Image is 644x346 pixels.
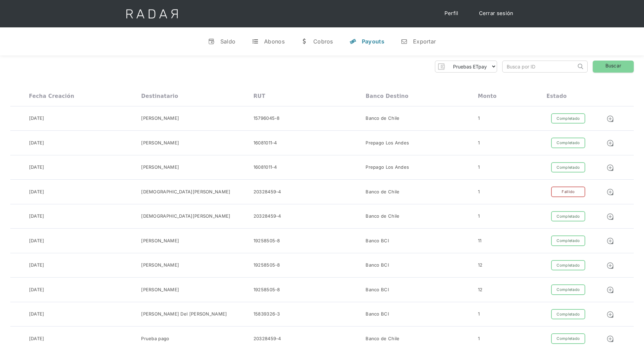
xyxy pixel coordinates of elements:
[606,262,614,269] img: Detalle
[362,38,384,45] div: Payouts
[413,38,436,45] div: Exportar
[366,140,409,146] div: Prepago Los Andes
[478,164,480,171] div: 1
[29,262,44,269] div: [DATE]
[141,115,179,122] div: [PERSON_NAME]
[254,286,280,293] div: 19258505-8
[551,333,585,344] div: Completado
[29,115,44,122] div: [DATE]
[478,140,480,146] div: 1
[366,286,389,293] div: Banco BCI
[551,309,585,320] div: Completado
[366,262,389,269] div: Banco BCI
[141,189,230,195] div: [DEMOGRAPHIC_DATA][PERSON_NAME]
[141,213,230,220] div: [DEMOGRAPHIC_DATA][PERSON_NAME]
[29,238,44,244] div: [DATE]
[350,38,356,45] div: y
[254,115,280,122] div: 15796045-8
[141,93,178,99] div: Destinatario
[503,61,576,72] input: Busca por ID
[254,238,280,244] div: 19258505-8
[29,93,74,99] div: Fecha creación
[551,260,585,271] div: Completado
[551,162,585,173] div: Completado
[29,140,44,146] div: [DATE]
[141,164,179,171] div: [PERSON_NAME]
[254,140,277,146] div: 16081011-4
[551,284,585,295] div: Completado
[141,286,179,293] div: [PERSON_NAME]
[606,237,614,245] img: Detalle
[478,238,482,244] div: 11
[29,213,44,220] div: [DATE]
[366,189,399,195] div: Banco de Chile
[478,115,480,122] div: 1
[478,335,480,342] div: 1
[478,286,483,293] div: 12
[366,93,408,99] div: Banco destino
[401,38,408,45] div: n
[254,262,280,269] div: 19258505-8
[606,213,614,220] img: Detalle
[141,140,179,146] div: [PERSON_NAME]
[366,335,399,342] div: Banco de Chile
[254,189,281,195] div: 20328459-4
[366,115,399,122] div: Banco de Chile
[29,286,44,293] div: [DATE]
[478,93,497,99] div: Monto
[606,335,614,343] img: Detalle
[313,38,333,45] div: Cobros
[254,311,280,318] div: 15839326-3
[264,38,285,45] div: Abonos
[254,93,265,99] div: RUT
[366,238,389,244] div: Banco BCI
[141,238,179,244] div: [PERSON_NAME]
[551,138,585,148] div: Completado
[547,93,567,99] div: Estado
[141,262,179,269] div: [PERSON_NAME]
[551,211,585,222] div: Completado
[366,311,389,318] div: Banco BCI
[606,286,614,294] img: Detalle
[478,189,480,195] div: 1
[478,213,480,220] div: 1
[254,213,281,220] div: 20328459-4
[551,113,585,124] div: Completado
[29,164,44,171] div: [DATE]
[366,164,409,171] div: Prepago Los Andes
[366,213,399,220] div: Banco de Chile
[141,335,169,342] div: Prueba pago
[472,7,520,20] a: Cerrar sesión
[606,311,614,318] img: Detalle
[435,61,497,73] form: Form
[593,61,634,73] a: Buscar
[551,235,585,246] div: Completado
[220,38,236,45] div: Saldo
[478,311,480,318] div: 1
[141,311,227,318] div: [PERSON_NAME] Del [PERSON_NAME]
[438,7,465,20] a: Perfil
[254,164,277,171] div: 16081011-4
[208,38,215,45] div: v
[301,38,308,45] div: w
[606,115,614,123] img: Detalle
[29,311,44,318] div: [DATE]
[551,187,585,197] div: Fallido
[252,38,259,45] div: t
[254,335,281,342] div: 20328459-4
[29,189,44,195] div: [DATE]
[606,164,614,171] img: Detalle
[606,139,614,147] img: Detalle
[29,335,44,342] div: [DATE]
[478,262,483,269] div: 12
[606,188,614,196] img: Detalle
